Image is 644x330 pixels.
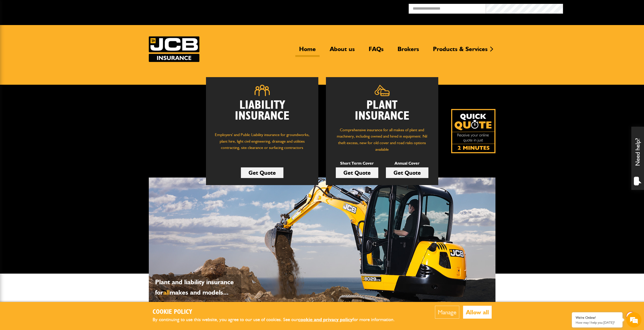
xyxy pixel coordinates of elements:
p: How may I help you today? [576,321,619,324]
h2: Liability Insurance [214,100,311,127]
p: Plant and liability insurance for makes and models... [155,277,239,298]
p: By continuing to use this website, you agree to our use of cookies. See our for more information. [153,316,403,324]
button: Manage [435,306,459,319]
p: Short Term Cover [336,160,378,167]
a: Get Quote [241,167,283,178]
p: Annual Cover [386,160,428,167]
div: Need help? [631,127,644,190]
a: FAQs [365,45,387,57]
a: Products & Services [429,45,491,57]
a: Get Quote [386,167,428,178]
a: Brokers [394,45,423,57]
img: Quick Quote [451,109,495,153]
button: Allow all [463,306,492,319]
img: JCB Insurance Services logo [149,36,199,62]
p: Employers' and Public Liability insurance for groundworks, plant hire, light civil engineering, d... [214,131,311,156]
span: all [163,288,170,296]
a: JCB Insurance Services [149,36,199,62]
h2: Cookie Policy [153,308,403,316]
p: Comprehensive insurance for all makes of plant and machinery, including owned and hired in equipm... [334,127,431,152]
a: Get your insurance quote isn just 2-minutes [451,109,495,153]
a: About us [326,45,359,57]
h2: Plant Insurance [334,100,431,122]
div: We're Online! [576,316,619,320]
a: cookie and privacy policy [298,317,352,322]
a: Home [295,45,320,57]
button: Broker Login [563,4,640,12]
a: Get Quote [336,167,378,178]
